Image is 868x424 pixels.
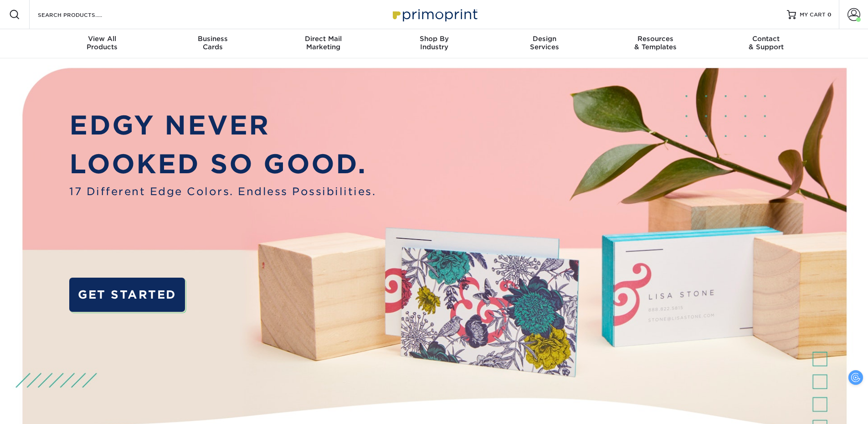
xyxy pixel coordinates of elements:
[157,35,268,43] span: Business
[389,5,480,24] img: Primoprint
[157,35,268,51] div: Cards
[800,11,826,19] span: MY CART
[379,29,489,58] a: Shop ByIndustry
[489,35,600,51] div: Services
[379,35,489,43] span: Shop By
[69,278,185,312] a: GET STARTED
[827,11,832,18] span: 0
[268,35,379,51] div: Marketing
[489,29,600,58] a: DesignServices
[69,184,376,199] span: 17 Different Edge Colors. Endless Possibilities.
[711,29,822,58] a: Contact& Support
[47,35,158,43] span: View All
[711,35,822,43] span: Contact
[600,35,711,51] div: & Templates
[489,35,600,43] span: Design
[47,29,158,58] a: View AllProducts
[600,35,711,43] span: Resources
[47,35,158,51] div: Products
[268,35,379,43] span: Direct Mail
[69,145,376,184] p: LOOKED SO GOOD.
[157,29,268,58] a: BusinessCards
[379,35,489,51] div: Industry
[600,29,711,58] a: Resources& Templates
[37,9,126,20] input: SEARCH PRODUCTS.....
[69,106,376,145] p: EDGY NEVER
[268,29,379,58] a: Direct MailMarketing
[711,35,822,51] div: & Support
